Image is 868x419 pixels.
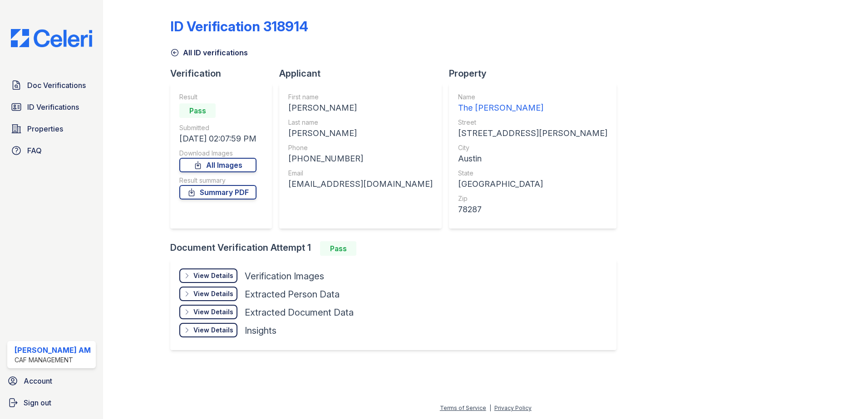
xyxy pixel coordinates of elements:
[7,76,96,94] a: Doc Verifications
[179,132,256,145] div: [DATE] 02:07:59 PM
[24,375,52,386] span: Account
[245,288,340,301] div: Extracted Person Data
[458,118,607,127] div: Street
[458,203,607,216] div: 78287
[288,93,433,102] div: First name
[179,149,256,158] div: Download Images
[245,324,276,337] div: Insights
[179,158,256,172] a: All Images
[7,141,96,160] a: FAQ
[458,169,607,178] div: State
[288,118,433,127] div: Last name
[288,127,433,140] div: [PERSON_NAME]
[15,345,91,356] div: [PERSON_NAME] AM
[458,93,607,102] div: Name
[245,306,354,319] div: Extracted Document Data
[27,80,86,91] span: Doc Verifications
[7,120,96,138] a: Properties
[458,143,607,152] div: City
[489,404,491,411] div: |
[320,241,356,256] div: Pass
[170,18,308,34] div: ID Verification 318914
[27,123,63,134] span: Properties
[440,404,486,411] a: Terms of Service
[245,270,324,283] div: Verification Images
[24,397,51,408] span: Sign out
[4,29,99,47] img: CE_Logo_Blue-a8612792a0a2168367f1c8372b55b34899dd931a85d93a1a3d3e32e68fde9ad4.png
[193,326,233,335] div: View Details
[458,194,607,203] div: Zip
[27,145,42,156] span: FAQ
[179,93,256,102] div: Result
[288,143,433,152] div: Phone
[179,123,256,132] div: Submitted
[7,98,96,116] a: ID Verifications
[288,178,433,190] div: [EMAIL_ADDRESS][DOMAIN_NAME]
[449,67,624,80] div: Property
[458,93,607,114] a: Name The [PERSON_NAME]
[15,356,91,365] div: CAF Management
[458,152,607,165] div: Austin
[494,404,532,411] a: Privacy Policy
[193,289,233,298] div: View Details
[288,152,433,165] div: [PHONE_NUMBER]
[170,47,248,58] a: All ID verifications
[27,102,79,112] span: ID Verifications
[179,185,256,200] a: Summary PDF
[193,307,233,317] div: View Details
[458,102,607,114] div: The [PERSON_NAME]
[458,127,607,140] div: [STREET_ADDRESS][PERSON_NAME]
[193,271,233,280] div: View Details
[288,169,433,178] div: Email
[179,103,216,118] div: Pass
[279,67,449,80] div: Applicant
[170,67,279,80] div: Verification
[288,102,433,114] div: [PERSON_NAME]
[4,372,99,390] a: Account
[458,178,607,190] div: [GEOGRAPHIC_DATA]
[170,241,624,256] div: Document Verification Attempt 1
[4,394,99,412] a: Sign out
[179,176,256,185] div: Result summary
